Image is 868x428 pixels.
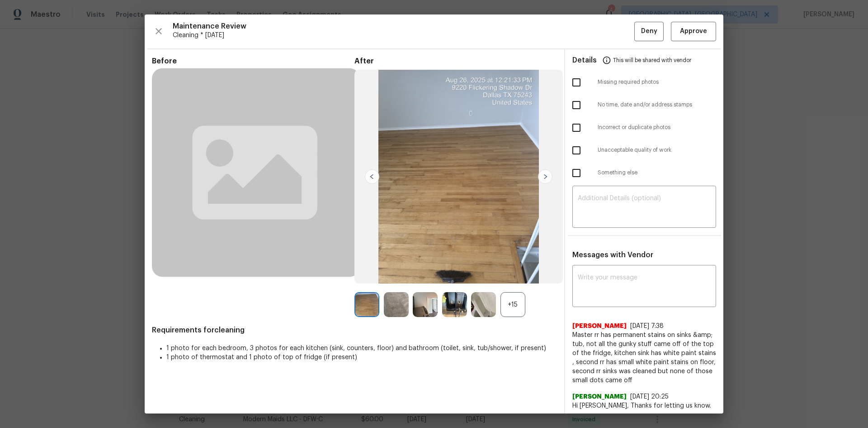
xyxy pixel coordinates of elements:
[565,162,723,184] div: Something else
[565,94,723,116] div: No time, date and/or address stamps
[613,49,691,71] span: This will be shared with vendor
[538,169,552,184] img: right-chevron-button-url
[680,26,707,37] span: Approve
[598,78,716,86] span: Missing required photos
[500,292,525,317] div: +15
[572,331,716,385] span: Master rr has permanent stains on sinks &amp; tub, not all the gunky stuff came off of the top of...
[572,401,716,410] span: Hi [PERSON_NAME], Thanks for letting us know.
[598,146,716,154] span: Unacceptable quality of work
[598,169,716,177] span: Something else
[152,57,354,66] span: Before
[173,31,634,40] span: Cleaning * [DATE]
[152,326,557,335] span: Requirements for cleaning
[572,251,653,259] span: Messages with Vendor
[565,139,723,162] div: Unacceptable quality of work
[630,323,664,329] span: [DATE] 7:38
[166,344,557,353] li: 1 photo for each bedroom, 3 photos for each kitchen (sink, counters, floor) and bathroom (toilet,...
[565,71,723,94] div: Missing required photos
[365,169,379,184] img: left-chevron-button-url
[565,116,723,139] div: Incorrect or duplicate photos
[572,392,627,401] span: [PERSON_NAME]
[598,101,716,109] span: No time, date and/or address stamps
[630,394,669,400] span: [DATE] 20:25
[641,26,657,37] span: Deny
[572,49,597,71] span: Details
[572,322,627,331] span: [PERSON_NAME]
[166,353,557,362] li: 1 photo of thermostat and 1 photo of top of fridge (if present)
[354,57,557,66] span: After
[598,124,716,131] span: Incorrect or duplicate photos
[671,22,716,41] button: Approve
[173,22,634,31] span: Maintenance Review
[634,22,664,41] button: Deny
